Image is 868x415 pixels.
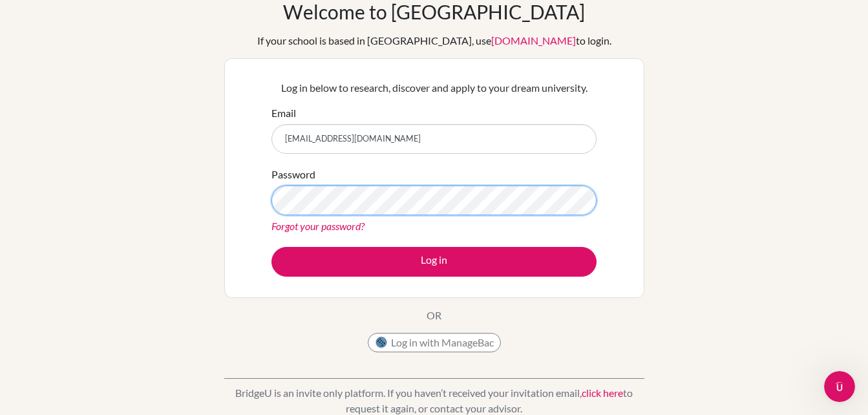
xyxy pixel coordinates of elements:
label: Password [271,167,315,182]
a: click here [582,387,623,399]
button: Log in [271,247,597,277]
a: Forgot your password? [271,220,365,232]
button: Log in with ManageBac [368,333,501,352]
label: Email [271,105,296,121]
a: [DOMAIN_NAME] [491,34,576,47]
p: OR [427,308,441,323]
iframe: Intercom live chat [824,371,855,402]
div: If your school is based in [GEOGRAPHIC_DATA], use to login. [257,33,611,48]
p: Log in below to research, discover and apply to your dream university. [271,80,597,96]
